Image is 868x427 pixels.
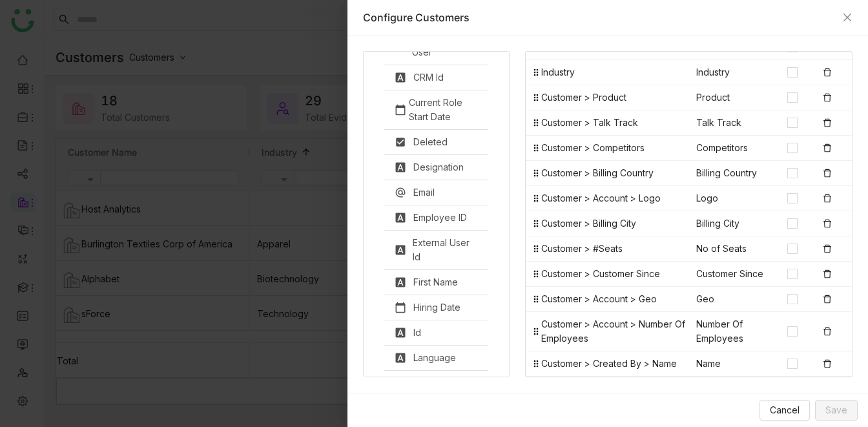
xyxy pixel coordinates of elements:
button: Cancel [759,400,810,421]
i: calendar_today [395,302,410,313]
div: Customer > Talk Track [541,116,638,130]
button: Save [815,400,858,421]
div: Customer > Customer Since [541,267,660,281]
i: font_download [395,161,410,173]
img: drag_indicator.svg [531,193,541,203]
div: Employee ID [413,211,467,225]
div: Designation [413,160,464,174]
img: drag_indicator.svg [531,359,541,369]
div: Customer > Created By > Name [541,357,677,371]
img: drag_indicator.svg [531,92,541,103]
i: font_download [395,352,410,364]
i: alternate_email [395,187,410,198]
td: Billing City [691,211,782,236]
img: drag_indicator.svg [531,269,541,279]
i: font_download [395,327,410,338]
td: Number Of Employees [691,312,782,351]
img: drag_indicator.svg [531,294,541,304]
div: CRM Id [413,70,444,85]
td: Talk Track [691,110,782,136]
i: font_download [395,212,410,224]
td: No of Seats [691,236,782,262]
div: Email [413,185,435,200]
div: Customer > Account > Logo [541,191,661,205]
td: Industry [691,60,782,85]
td: Logo [691,186,782,211]
td: Competitors [691,136,782,161]
div: Id [413,326,421,340]
img: drag_indicator.svg [531,244,541,254]
div: Hiring Date [413,300,460,315]
div: Industry [541,65,575,79]
div: Customer > Billing City [541,216,636,231]
div: Customer > Account > Geo [541,292,657,306]
i: calendar_today [395,104,406,116]
div: Language [413,351,456,365]
img: drag_indicator.svg [531,67,541,78]
td: Customer Since [691,262,782,287]
img: drag_indicator.svg [531,118,541,128]
img: drag_indicator.svg [531,143,541,153]
div: Customer > #Seats [541,242,623,256]
img: drag_indicator.svg [531,326,541,337]
img: drag_indicator.svg [531,168,541,178]
div: Last Accessed At [411,376,478,404]
div: External User Id [413,236,478,264]
div: Current Role Start Date [409,96,479,124]
span: Cancel [770,403,800,417]
div: First Name [413,275,458,289]
i: font_download [395,244,409,256]
i: font_download [395,276,410,288]
div: Customer > Product [541,90,626,105]
td: Geo [691,287,782,312]
div: Customer > Competitors [541,141,645,155]
i: check_box [395,136,410,148]
img: drag_indicator.svg [531,218,541,229]
div: Customer > Billing Country [541,166,654,180]
div: Deleted [413,135,448,149]
div: Customer > Account > Number Of Employees [541,317,686,346]
td: Product [691,85,782,110]
i: font_download [395,72,410,83]
button: Close [842,12,852,23]
td: Name [691,351,782,377]
span: Configure Customers [363,11,470,24]
td: Billing Country [691,161,782,186]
